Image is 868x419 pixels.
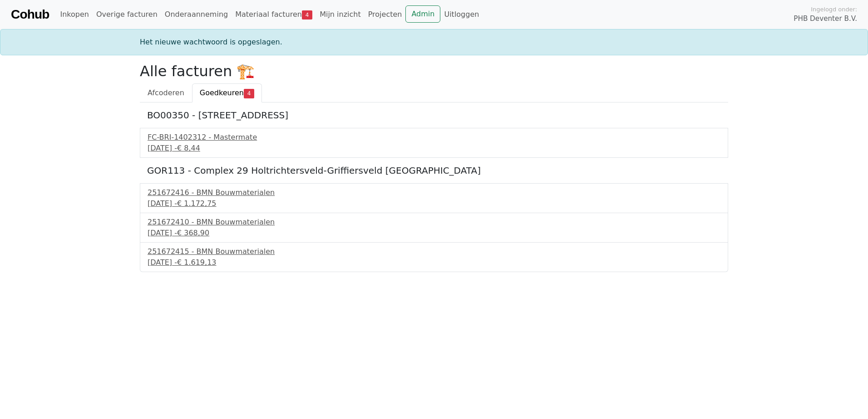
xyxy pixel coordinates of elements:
a: Onderaanneming [161,5,232,24]
a: 251672410 - BMN Bouwmaterialen[DATE] -€ 368,90 [148,217,720,239]
a: FC-BRI-1402312 - Mastermate[DATE] -€ 8,44 [148,132,720,154]
h5: GOR113 - Complex 29 Holtrichtersveld-Griffiersveld [GEOGRAPHIC_DATA] [147,165,721,176]
a: Inkopen [56,5,92,24]
a: Admin [405,5,440,23]
a: Goedkeuren4 [192,83,262,102]
span: Afcoderen [148,88,184,97]
div: FC-BRI-1402312 - Mastermate [148,132,720,143]
div: [DATE] - [148,143,720,154]
span: € 1.619,13 [177,258,217,267]
span: € 368,90 [177,229,209,237]
span: Ingelogd onder: [811,5,857,14]
span: 4 [244,89,254,98]
span: Goedkeuren [200,88,244,97]
div: 251672416 - BMN Bouwmaterialen [148,187,720,198]
div: 251672410 - BMN Bouwmaterialen [148,217,720,228]
div: [DATE] - [148,228,720,239]
span: 4 [302,10,312,19]
a: Materiaal facturen4 [232,5,316,24]
h5: BO00350 - [STREET_ADDRESS] [147,110,721,121]
a: 251672415 - BMN Bouwmaterialen[DATE] -€ 1.619,13 [148,246,720,268]
div: [DATE] - [148,198,720,209]
a: Cohub [11,4,49,25]
a: 251672416 - BMN Bouwmaterialen[DATE] -€ 1.172,75 [148,187,720,209]
a: Overige facturen [93,5,161,24]
div: 251672415 - BMN Bouwmaterialen [148,246,720,257]
h2: Alle facturen 🏗️ [140,63,728,80]
span: PHB Deventer B.V. [794,14,857,24]
span: € 1.172,75 [177,199,217,208]
a: Projecten [365,5,406,24]
div: [DATE] - [148,257,720,268]
a: Uitloggen [440,5,483,24]
span: € 8,44 [177,144,200,152]
a: Afcoderen [140,83,192,102]
div: Het nieuwe wachtwoord is opgeslagen. [134,37,734,48]
a: Mijn inzicht [316,5,365,24]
